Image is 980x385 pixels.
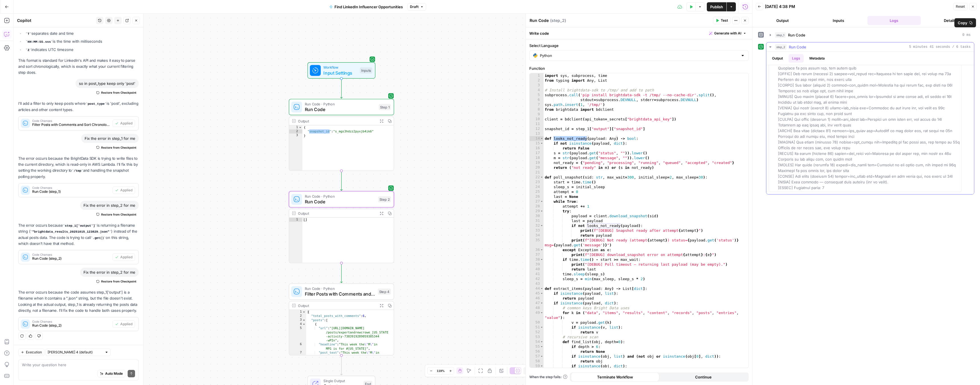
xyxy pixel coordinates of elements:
[289,314,306,318] div: 2
[540,199,543,204] span: Toggle code folding, rows 27 through 42
[812,16,865,25] button: Inputs
[806,54,828,63] button: Metadata
[289,283,394,355] div: Run Code · PythonFilter Posts with Comments and Sort ChronologicallyStep 4Output{ "total_posts_wi...
[32,323,110,328] span: Run Code (step_2)
[530,262,544,267] div: 39
[530,180,544,185] div: 23
[530,339,544,344] div: 54
[289,310,306,314] div: 1
[410,4,418,9] span: Draft
[707,30,749,37] button: Generate with AI
[714,31,741,36] span: Generate with AI
[530,223,544,228] div: 32
[530,306,544,310] div: 48
[32,122,110,127] span: Filter Posts with Comments and Sort Chronologically (step_4)
[86,102,107,106] code: post_type
[101,279,136,284] span: Restore from Checkpoint
[530,107,544,112] div: 8
[530,151,544,155] div: 17
[540,354,543,359] span: Toggle code folding, rows 57 through 58
[540,310,543,315] span: Toggle code folding, rows 49 through 52
[75,79,139,88] div: so in post_type keep only 'post'
[18,58,139,75] p: This format is standard for LinkedIn's API and makes it easy to parse and sort chronologically, w...
[962,32,971,38] span: 0 ms
[530,359,544,364] div: 58
[26,350,42,355] span: Execution
[530,354,544,359] div: 57
[789,44,806,50] span: Run Code
[305,194,375,199] span: Run Code · Python
[530,199,544,204] div: 27
[113,253,135,261] button: Applied
[540,136,543,141] span: Toggle code folding, rows 14 through 20
[26,48,31,52] code: Z
[954,18,976,27] button: Copy
[18,289,139,314] p: The error occurs because the code assumes step_1['output'] is a filename when it contains a ".jso...
[540,257,543,262] span: Toggle code folding, rows 38 through 40
[18,155,139,180] p: The error occurs because the BrightData SDK is trying to write files to the current directory, wh...
[529,374,567,380] a: When the step fails:
[378,196,391,202] div: Step 2
[120,321,132,327] span: Applied
[530,291,544,296] div: 45
[24,30,139,37] li: separates date and time
[18,101,139,113] p: I'll add a filter to only keep posts where is 'post', excluding articles and other content types.
[530,165,544,170] div: 20
[289,351,306,379] div: 7
[540,364,543,368] span: Toggle code folding, rows 59 through 63
[379,104,391,110] div: Step 1
[775,44,787,50] span: step_2
[32,253,110,256] span: Code Changes
[530,175,544,180] div: 22
[91,236,106,240] code: .get()
[81,134,139,143] div: Fix the error in step_1 for me
[530,214,544,218] div: 30
[540,291,543,296] span: Toggle code folding, rows 45 through 46
[289,130,302,134] div: 2
[530,296,544,301] div: 46
[298,125,302,129] span: Toggle code folding, rows 1 through 3
[32,186,110,189] span: Code Changes
[340,79,342,98] g: Edge from start to step_1
[289,62,394,79] div: WorkflowInput SettingsInputs
[530,335,544,339] div: 53
[18,222,139,247] p: The error occurs because is returning a filename string ( ) instead of the actual posts data. The...
[597,374,633,380] span: Terminate Workflow
[540,247,543,252] span: Toggle code folding, rows 36 through 37
[32,256,110,261] span: Run Code (step_2)
[775,32,786,38] span: step_1
[530,325,544,330] div: 51
[113,187,135,194] button: Applied
[530,349,544,354] div: 56
[48,349,102,355] input: Claude Sonnet 4 (default)
[530,344,544,349] div: 55
[305,290,375,297] span: Filter Posts with Comments and Sort Chronologically
[360,67,372,73] div: Inputs
[530,194,544,199] div: 26
[530,73,544,78] div: 1
[334,4,403,10] span: Find LinkedIn Influencer Opportunities
[289,326,306,343] div: 5
[530,78,544,83] div: 2
[530,83,544,88] div: 3
[540,209,543,214] span: Toggle code folding, rows 29 through 35
[953,3,967,10] button: Reset
[289,191,394,263] div: Run Code · PythonRun CodeStep 2Output[]
[540,325,543,330] span: Toggle code folding, rows 51 through 52
[530,122,544,126] div: 11
[530,146,544,151] div: 16
[340,263,342,283] g: Edge from step_2 to step_4
[530,88,544,93] div: 4
[707,2,726,11] button: Publish
[540,223,543,228] span: Toggle code folding, rows 32 through 34
[530,204,544,209] div: 28
[695,374,712,380] span: Continue
[305,198,375,205] span: Run Code
[326,2,406,11] button: Find LinkedIn Influencer Opportunities
[530,277,544,281] div: 42
[289,134,302,138] div: 3
[17,18,94,23] div: Copilot
[550,18,566,23] span: ( step_2 )
[530,228,544,233] div: 33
